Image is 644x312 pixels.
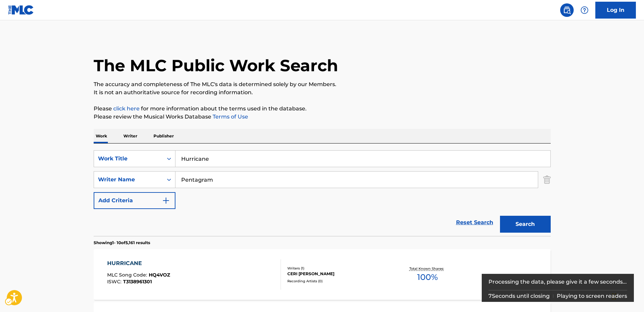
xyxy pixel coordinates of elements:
[595,2,636,19] a: Log In
[94,55,338,76] h1: The MLC Public Work Search
[175,172,538,188] input: Search...
[149,272,170,278] span: HQ4VOZ
[94,105,551,113] p: Please for more information about the terms used in the database.
[98,176,159,184] div: Writer Name
[94,113,551,121] p: Please review the Musical Works Database
[211,113,248,120] a: Terms of Use
[580,6,589,14] img: help
[94,192,175,209] button: Add Criteria
[163,151,175,167] div: On
[107,259,170,267] div: HURRICANE
[94,150,551,236] form: Search Form
[94,129,109,143] p: Work
[98,155,159,163] div: Work Title
[94,249,551,300] a: HURRICANEMLC Song Code:HQ4VOZISWC:T3138961301Writers (1)CERI [PERSON_NAME]Recording Artists (0)To...
[162,197,170,205] img: 9d2ae6d4665cec9f34b9.svg
[453,215,497,230] a: Reset Search
[563,6,571,14] img: search
[287,279,389,284] div: Recording Artists ( 0 )
[123,279,152,285] span: T3138961301
[94,80,551,88] p: The accuracy and completeness of The MLC's data is determined solely by our Members.
[121,129,139,143] p: Writer
[94,240,150,246] p: Showing 1 - 10 of 5,161 results
[417,271,438,283] span: 100 %
[287,266,389,271] div: Writers ( 1 )
[409,266,446,271] p: Total Known Shares:
[94,88,551,97] p: It is not an authoritative source for recording information.
[107,279,123,285] span: ISWC :
[151,129,176,143] p: Publisher
[107,272,149,278] span: MLC Song Code :
[488,293,492,299] span: 7
[113,105,140,112] a: click here
[8,5,34,15] img: MLC Logo
[543,171,551,188] img: Delete Criterion
[287,271,389,277] div: CERI [PERSON_NAME]
[488,274,627,290] div: Processing the data, please give it a few seconds...
[175,151,550,167] input: Search...
[500,216,551,233] button: Search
